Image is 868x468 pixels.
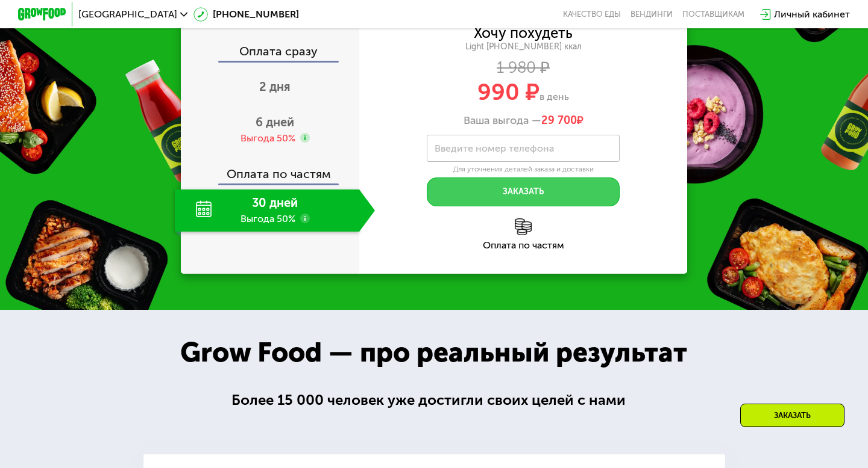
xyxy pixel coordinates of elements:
div: Grow Food — про реальный результат [160,332,707,373]
div: Заказать [740,404,844,427]
div: 1 980 ₽ [359,61,687,75]
button: Заказать [427,177,620,206]
span: 990 ₽ [477,78,539,106]
span: [GEOGRAPHIC_DATA] [78,10,177,19]
label: Введите номер телефона [435,145,554,152]
img: l6xcnZfty9opOoJh.png [515,218,532,235]
div: поставщикам [682,10,744,19]
div: Оплата по частям [359,241,687,250]
div: Более 15 000 человек уже достигли своих целей с нами [231,389,637,411]
a: [PHONE_NUMBER] [193,7,299,22]
span: 6 дней [256,115,294,129]
span: 29 700 [541,114,577,127]
a: Вендинги [631,10,673,19]
div: Оплата сразу [182,45,359,61]
span: ₽ [541,114,583,128]
div: Хочу похудеть [474,26,573,40]
a: Качество еды [563,10,621,19]
span: 2 дня [259,79,291,94]
div: Для уточнения деталей заказа и доставки [427,165,620,174]
div: Light [PHONE_NUMBER] ккал [359,42,687,52]
div: Выгода 50% [241,132,295,145]
div: Личный кабинет [774,7,850,22]
span: в день [539,91,569,102]
div: Ваша выгода — [359,114,687,128]
div: Оплата по частям [182,156,359,183]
